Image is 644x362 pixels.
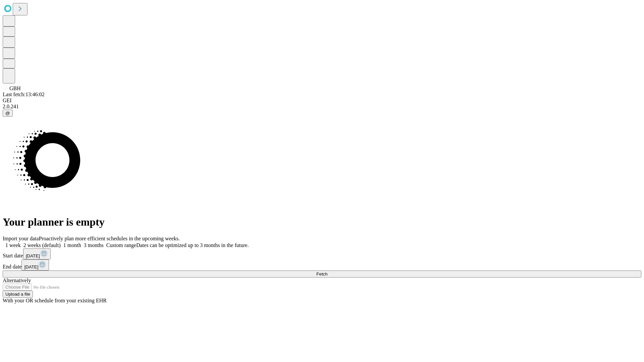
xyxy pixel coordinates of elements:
[3,298,107,303] span: With your OR schedule from your existing EHR
[26,253,40,258] span: [DATE]
[136,242,249,248] span: Dates can be optimized up to 3 months in the future.
[3,270,641,278] button: Fetch
[3,92,45,97] span: Last fetch: 13:46:02
[3,216,641,228] h1: Your planner is empty
[5,242,21,248] span: 1 week
[106,242,136,248] span: Custom range
[316,271,327,277] span: Fetch
[21,259,49,270] button: [DATE]
[3,278,31,283] span: Alternatively
[3,110,13,117] button: @
[3,236,39,241] span: Import your data
[3,291,33,298] button: Upload a file
[5,111,10,116] span: @
[3,248,641,259] div: Start date
[3,98,641,104] div: GEI
[9,85,21,91] span: GBH
[84,242,104,248] span: 3 months
[3,259,641,270] div: End date
[63,242,81,248] span: 1 month
[3,104,641,110] div: 2.0.241
[23,248,51,259] button: [DATE]
[23,242,61,248] span: 2 weeks (default)
[24,264,38,269] span: [DATE]
[39,236,180,241] span: Proactively plan more efficient schedules in the upcoming weeks.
